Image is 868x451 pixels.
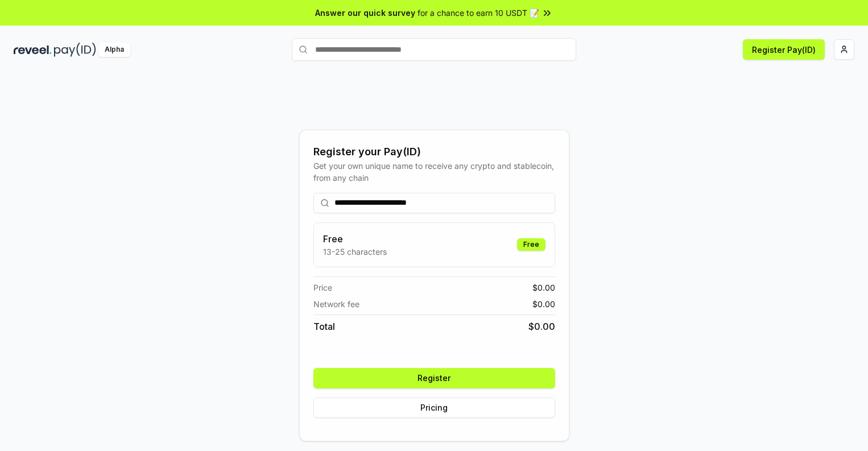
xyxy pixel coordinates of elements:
[743,39,825,60] button: Register Pay(ID)
[517,238,545,251] div: Free
[313,398,555,418] button: Pricing
[14,43,52,57] img: reveel_dark
[98,43,130,57] div: Alpha
[54,43,96,57] img: pay_id
[313,298,359,310] span: Network fee
[313,144,555,160] div: Register your Pay(ID)
[323,232,387,246] h3: Free
[313,160,555,184] div: Get your own unique name to receive any crypto and stablecoin, from any chain
[315,7,415,19] span: Answer our quick survey
[418,7,539,19] span: for a chance to earn 10 USDT 📝
[313,282,332,293] span: Price
[323,246,387,258] p: 13-25 characters
[532,282,555,293] span: $ 0.00
[528,320,555,333] span: $ 0.00
[313,368,555,388] button: Register
[313,320,335,333] span: Total
[532,298,555,310] span: $ 0.00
